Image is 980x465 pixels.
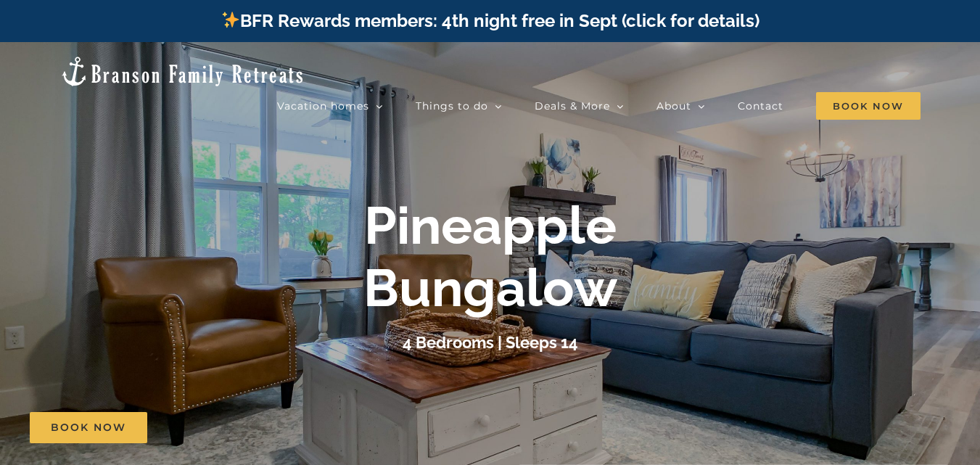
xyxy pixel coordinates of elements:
[51,421,126,434] span: Book Now
[30,412,147,443] a: Book Now
[816,92,921,120] span: Book Now
[738,91,783,120] a: Contact
[656,101,691,111] span: About
[277,91,383,120] a: Vacation homes
[535,101,610,111] span: Deals & More
[416,101,488,111] span: Things to do
[535,91,624,120] a: Deals & More
[656,91,705,120] a: About
[363,194,617,318] b: Pineapple Bungalow
[277,101,369,111] span: Vacation homes
[403,333,578,352] h3: 4 Bedrooms | Sleeps 14
[277,91,921,120] nav: Main Menu
[59,55,305,88] img: Branson Family Retreats Logo
[738,101,783,111] span: Contact
[221,10,759,31] a: BFR Rewards members: 4th night free in Sept (click for details)
[416,91,502,120] a: Things to do
[222,11,239,28] img: ✨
